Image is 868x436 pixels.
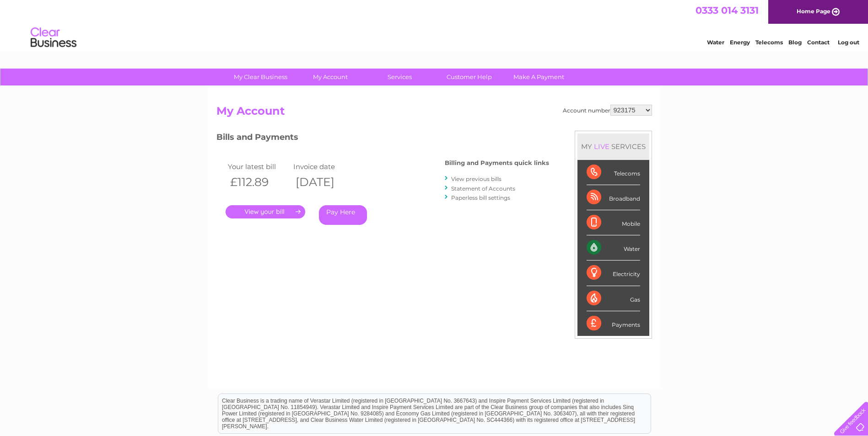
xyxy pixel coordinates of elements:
[319,205,367,225] a: Pay Here
[501,69,577,85] a: Make A Payment
[445,160,549,166] h4: Billing and Payments quick links
[587,185,640,210] div: Broadband
[563,105,652,116] div: Account number
[226,160,291,173] td: Your latest bill
[807,39,830,46] a: Contact
[218,5,651,44] div: Clear Business is a trading name of Verastar Limited (registered in [GEOGRAPHIC_DATA] No. 3667643...
[788,39,802,46] a: Blog
[223,69,298,85] a: My Clear Business
[730,39,750,46] a: Energy
[587,235,640,261] div: Water
[291,173,357,191] th: [DATE]
[587,286,640,311] div: Gas
[30,24,77,52] img: logo.png
[577,133,649,160] div: MY SERVICES
[292,69,368,85] a: My Account
[291,160,357,173] td: Invoice date
[695,5,759,16] a: 0333 014 3131
[587,160,640,185] div: Telecoms
[755,39,783,46] a: Telecoms
[362,69,437,85] a: Services
[592,142,611,151] div: LIVE
[838,39,859,46] a: Log out
[451,194,510,201] a: Paperless bill settings
[587,261,640,286] div: Electricity
[216,131,549,147] h3: Bills and Payments
[226,205,305,218] a: .
[587,311,640,336] div: Payments
[431,69,507,85] a: Customer Help
[707,39,724,46] a: Water
[451,185,515,192] a: Statement of Accounts
[587,210,640,235] div: Mobile
[451,175,501,182] a: View previous bills
[216,105,652,122] h2: My Account
[226,173,291,191] th: £112.89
